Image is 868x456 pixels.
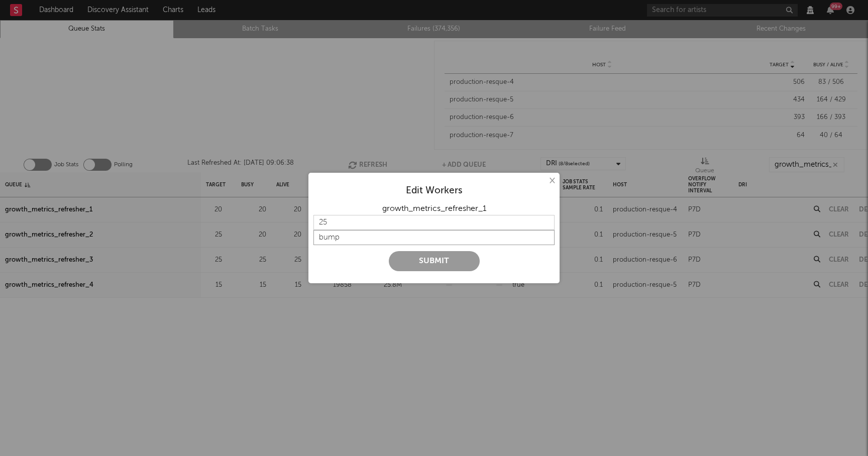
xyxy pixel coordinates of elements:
div: Edit Workers [313,185,555,197]
button: × [546,175,557,186]
input: Message [313,230,555,245]
button: Submit [389,251,480,271]
input: Target [313,215,555,230]
div: growth_metrics_refresher_1 [313,203,555,215]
